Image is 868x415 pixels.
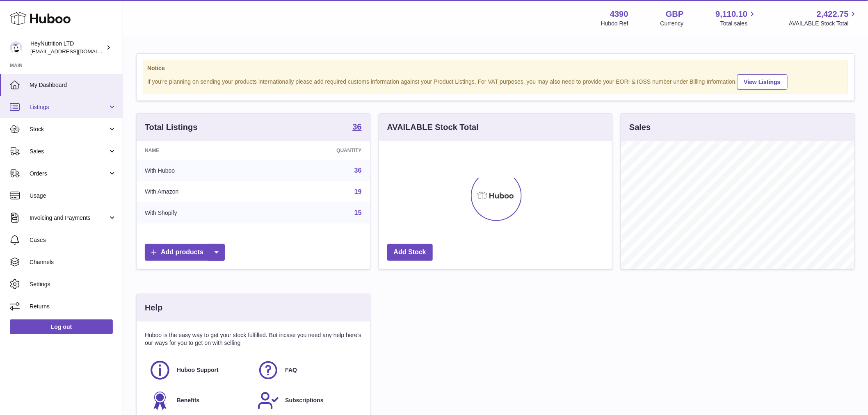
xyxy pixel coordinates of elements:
span: Listings [30,103,108,111]
h3: AVAILABLE Stock Total [387,122,479,133]
div: Huboo Ref [601,20,628,27]
span: Returns [30,303,116,310]
a: Add products [145,244,225,261]
td: With Huboo [137,160,264,181]
span: Total sales [720,20,757,27]
span: Stock [30,125,108,133]
a: 15 [354,209,362,216]
span: Benefits [177,397,199,404]
img: internalAdmin-4390@internal.huboo.com [10,41,22,54]
span: Settings [30,280,116,288]
a: FAQ [257,359,357,381]
a: View Listings [737,74,788,90]
span: AVAILABLE Stock Total [789,20,858,27]
a: Huboo Support [149,359,249,381]
td: With Amazon [137,181,264,203]
span: 9,110.10 [716,9,748,20]
a: 2,422.75 AVAILABLE Stock Total [789,9,858,27]
p: Huboo is the easy way to get your stock fulfilled. But incase you need any help here's our ways f... [145,331,362,347]
a: 9,110.10 Total sales [716,9,757,27]
strong: 36 [352,123,361,131]
a: Subscriptions [257,390,357,412]
h3: Sales [629,122,651,133]
td: With Shopify [137,202,264,223]
a: Add Stock [387,244,433,261]
span: 2,422.75 [817,9,849,20]
strong: 4390 [610,9,628,20]
div: If you're planning on sending your products internationally please add required customs informati... [147,73,844,90]
span: Usage [30,192,116,200]
span: FAQ [285,366,297,374]
span: Orders [30,170,108,178]
div: HeyNutrition LTD [30,40,104,55]
span: Invoicing and Payments [30,214,108,222]
span: Channels [30,258,116,266]
div: Currency [660,20,684,27]
a: 19 [354,188,362,195]
h3: Help [145,302,162,313]
a: 36 [352,123,361,132]
strong: Notice [147,64,844,72]
a: Benefits [149,390,249,412]
a: Log out [10,319,113,334]
span: Cases [30,236,116,244]
span: Subscriptions [285,397,323,404]
strong: GBP [666,9,683,20]
a: 36 [354,167,362,174]
th: Name [137,141,264,160]
h3: Total Listings [145,122,198,133]
span: Sales [30,148,108,155]
span: My Dashboard [30,81,116,89]
span: [EMAIL_ADDRESS][DOMAIN_NAME] [30,48,121,55]
th: Quantity [264,141,370,160]
span: Huboo Support [177,366,219,374]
